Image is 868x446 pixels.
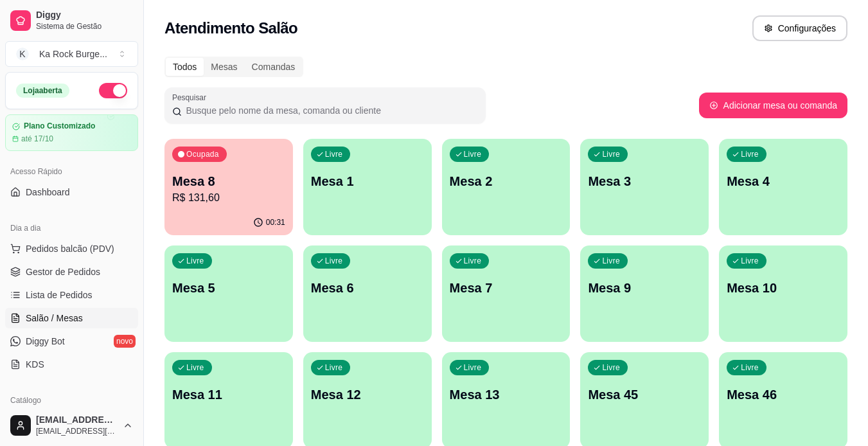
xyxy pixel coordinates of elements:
[588,279,701,297] p: Mesa 9
[36,10,133,21] span: Diggy
[186,149,219,159] p: Ocupada
[26,289,93,301] span: Lista de Pedidos
[26,335,65,348] span: Diggy Bot
[325,149,343,159] p: Livre
[741,362,759,373] p: Livre
[325,362,343,373] p: Livre
[442,139,571,235] button: LivreMesa 2
[99,83,127,98] button: Alterar Status
[464,149,482,159] p: Livre
[464,362,482,373] p: Livre
[26,312,83,325] span: Salão / Mesas
[266,217,285,227] p: 00:31
[311,386,424,404] p: Mesa 12
[26,358,44,371] span: KDS
[172,92,211,103] label: Pesquisar
[172,279,285,297] p: Mesa 5
[36,426,118,436] span: [EMAIL_ADDRESS][DOMAIN_NAME]
[602,149,620,159] p: Livre
[172,190,285,206] p: R$ 131,60
[26,242,114,255] span: Pedidos balcão (PDV)
[752,15,847,41] button: Configurações
[5,161,138,182] div: Acesso Rápido
[325,256,343,266] p: Livre
[166,58,204,76] div: Todos
[588,386,701,404] p: Mesa 45
[26,265,100,278] span: Gestor de Pedidos
[5,182,138,202] a: Dashboard
[303,245,432,342] button: LivreMesa 6
[39,48,107,60] div: Ka Rock Burge ...
[311,279,424,297] p: Mesa 6
[303,139,432,235] button: LivreMesa 1
[442,245,571,342] button: LivreMesa 7
[164,139,293,235] button: OcupadaMesa 8R$ 131,6000:31
[5,218,138,238] div: Dia a dia
[450,386,563,404] p: Mesa 13
[719,139,847,235] button: LivreMesa 4
[164,245,293,342] button: LivreMesa 5
[602,256,620,266] p: Livre
[5,41,138,67] button: Select a team
[464,256,482,266] p: Livre
[172,172,285,190] p: Mesa 8
[699,93,847,118] button: Adicionar mesa ou comanda
[5,390,138,411] div: Catálogo
[602,362,620,373] p: Livre
[245,58,303,76] div: Comandas
[727,279,840,297] p: Mesa 10
[16,48,29,60] span: K
[186,362,204,373] p: Livre
[719,245,847,342] button: LivreMesa 10
[5,262,138,282] a: Gestor de Pedidos
[186,256,204,266] p: Livre
[16,84,69,98] div: Loja aberta
[741,149,759,159] p: Livre
[5,238,138,259] button: Pedidos balcão (PDV)
[580,139,709,235] button: LivreMesa 3
[588,172,701,190] p: Mesa 3
[5,114,138,151] a: Plano Customizadoaté 17/10
[26,186,70,199] span: Dashboard
[36,21,133,31] span: Sistema de Gestão
[5,354,138,375] a: KDS
[204,58,244,76] div: Mesas
[172,386,285,404] p: Mesa 11
[5,308,138,328] a: Salão / Mesas
[580,245,709,342] button: LivreMesa 9
[5,331,138,352] a: Diggy Botnovo
[311,172,424,190] p: Mesa 1
[21,134,53,144] article: até 17/10
[5,410,138,441] button: [EMAIL_ADDRESS][DOMAIN_NAME][EMAIL_ADDRESS][DOMAIN_NAME]
[164,18,297,39] h2: Atendimento Salão
[741,256,759,266] p: Livre
[727,386,840,404] p: Mesa 46
[182,104,478,117] input: Pesquisar
[36,415,118,426] span: [EMAIL_ADDRESS][DOMAIN_NAME]
[24,121,95,131] article: Plano Customizado
[450,279,563,297] p: Mesa 7
[450,172,563,190] p: Mesa 2
[5,285,138,305] a: Lista de Pedidos
[727,172,840,190] p: Mesa 4
[5,5,138,36] a: DiggySistema de Gestão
